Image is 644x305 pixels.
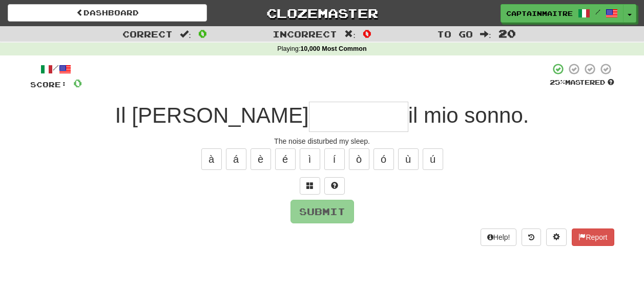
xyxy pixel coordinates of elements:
button: à [201,148,222,170]
span: Correct [122,29,173,39]
span: To go [437,29,473,39]
span: 0 [198,27,207,40]
button: ò [349,148,369,170]
button: ù [398,148,419,170]
span: 0 [363,27,371,40]
a: CaptainMaitre / [501,4,624,23]
button: Submit [290,200,354,223]
button: é [275,148,296,170]
div: / [30,63,82,75]
span: il mio sonno. [408,103,529,127]
button: Switch sentence to multiple choice alt+p [300,177,320,195]
span: Score: [30,80,67,89]
button: Single letter hint - you only get 1 per sentence and score half the points! alt+h [324,177,345,195]
span: 0 [73,77,82,89]
a: Clozemaster [222,4,422,22]
button: ì [300,148,320,170]
button: Report [572,228,614,246]
span: 25 % [550,78,565,86]
span: Incorrect [273,29,337,39]
span: Il [PERSON_NAME] [115,103,309,127]
button: ó [373,148,394,170]
span: : [344,30,356,39]
button: Help! [481,228,517,246]
div: The noise disturbed my sleep. [30,136,614,146]
span: : [480,30,491,39]
button: Round history (alt+y) [522,228,541,246]
span: 20 [498,27,516,40]
strong: 10,000 Most Common [300,45,366,52]
a: Dashboard [8,4,207,22]
div: Mastered [550,78,614,87]
button: í [324,148,345,170]
button: á [226,148,246,170]
span: CaptainMaitre [506,9,573,18]
button: ú [423,148,443,170]
span: / [595,8,600,15]
span: : [180,30,191,39]
button: è [251,148,271,170]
